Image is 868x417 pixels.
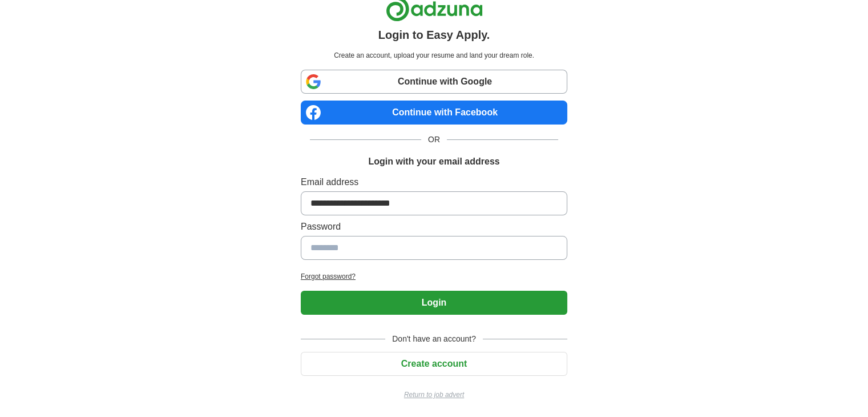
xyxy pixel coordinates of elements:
[301,175,567,189] label: Email address
[301,271,567,282] a: Forgot password?
[378,26,490,43] h1: Login to Easy Apply.
[301,101,567,125] a: Continue with Facebook
[301,220,567,234] label: Password
[421,134,447,146] span: OR
[301,291,567,315] button: Login
[301,390,567,400] a: Return to job advert
[385,333,483,345] span: Don't have an account?
[368,155,499,169] h1: Login with your email address
[301,352,567,376] button: Create account
[301,70,567,94] a: Continue with Google
[303,50,565,61] p: Create an account, upload your resume and land your dream role.
[301,359,567,368] a: Create account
